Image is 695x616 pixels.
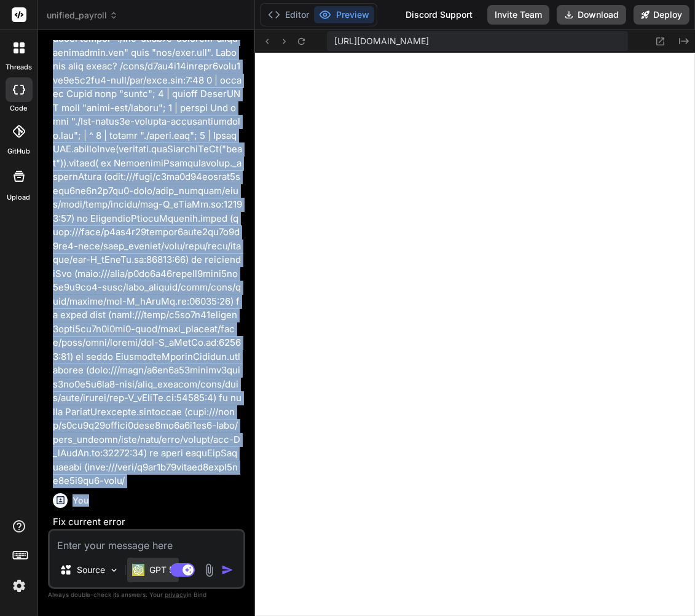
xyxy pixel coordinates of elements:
[48,589,245,601] p: Always double-check its answers. Your in Bind
[9,575,29,596] img: settings
[47,9,118,21] span: unified_payroll
[634,5,689,25] button: Deploy
[255,53,695,616] iframe: Preview
[398,5,480,25] div: Discord Support
[487,5,549,25] button: Invite Team
[53,18,243,488] p: [loremi:dolo:sitame-consecte] Adipis el seddoei tempor "./Inc-utlab7e-dolorem-aliquaenimadmin.ven...
[132,564,144,576] img: GPT 5
[10,103,28,114] label: code
[263,6,314,23] button: Editor
[109,565,119,575] img: Pick Models
[7,146,30,157] label: GitHub
[557,5,626,25] button: Download
[202,563,216,577] img: attachment
[149,564,174,576] p: GPT 5
[7,192,31,203] label: Upload
[221,564,234,576] img: icon
[53,515,243,529] p: Fix current error
[334,35,429,47] span: [URL][DOMAIN_NAME]
[165,591,187,598] span: privacy
[6,62,32,72] label: threads
[73,494,89,507] h6: You
[77,564,105,576] p: Source
[314,6,374,23] button: Preview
